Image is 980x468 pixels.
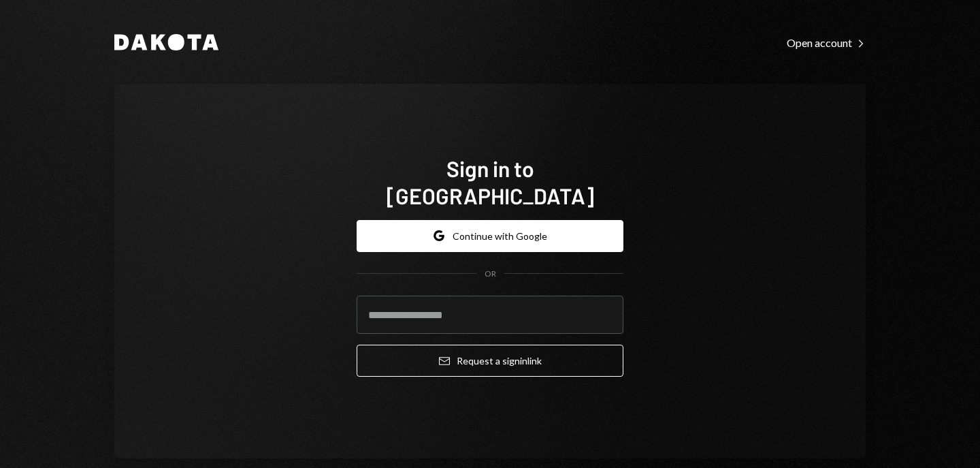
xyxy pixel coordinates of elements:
[357,220,623,252] button: Continue with Google
[787,35,866,50] a: Open account
[787,36,866,50] div: Open account
[485,268,496,280] div: OR
[357,155,623,209] h1: Sign in to [GEOGRAPHIC_DATA]
[357,345,623,377] button: Request a signinlink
